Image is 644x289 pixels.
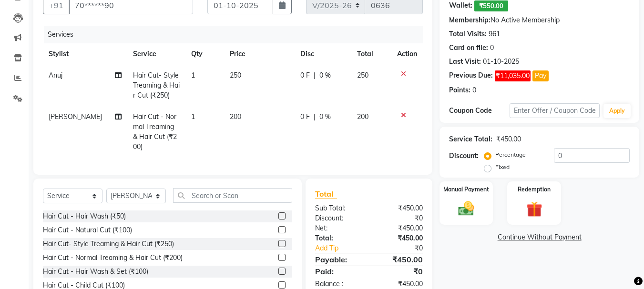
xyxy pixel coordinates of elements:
label: Percentage [495,150,526,159]
div: 01-10-2025 [483,57,519,67]
div: Points: [449,85,470,95]
div: Wallet: [449,0,472,11]
img: _cash.svg [453,199,479,218]
span: Anuj [49,71,62,80]
span: 1 [191,112,195,121]
div: Hair Cut- Style Treaming & Hair Cut (₹250) [43,239,174,249]
span: [PERSON_NAME] [49,112,102,121]
div: ₹0 [379,243,430,253]
div: Hair Cut - Hair Wash (₹50) [43,211,126,221]
button: Apply [603,104,631,118]
span: 0 F [300,112,310,122]
div: Total: [308,233,369,243]
div: Membership: [449,15,491,25]
span: ₹11,035.00 [495,70,531,81]
div: ₹450.00 [369,233,430,243]
span: 200 [357,112,368,121]
a: Add Tip [308,243,379,253]
label: Fixed [495,163,510,171]
div: Paid: [308,266,369,277]
div: Hair Cut - Hair Wash & Set (₹100) [43,267,148,277]
div: Balance : [308,279,369,289]
div: Payable: [308,254,369,265]
span: 1 [191,71,195,80]
th: Stylist [43,43,127,65]
button: Pay [532,70,549,81]
span: 200 [230,112,241,121]
div: Discount: [308,213,369,223]
span: Total [315,189,337,199]
div: Hair Cut - Normal Treaming & Hair Cut (₹200) [43,253,183,263]
div: ₹450.00 [369,223,430,233]
div: Total Visits: [449,29,487,39]
a: Continue Without Payment [441,232,637,242]
div: ₹0 [369,266,430,277]
div: 0 [490,43,494,53]
div: Last Visit: [449,57,481,67]
th: Price [224,43,295,65]
div: ₹450.00 [369,279,430,289]
th: Disc [295,43,351,65]
span: 250 [357,71,368,80]
div: Service Total: [449,134,492,144]
div: ₹450.00 [496,134,521,144]
div: ₹450.00 [369,203,430,213]
span: 0 F [300,70,310,80]
div: ₹450.00 [369,254,430,265]
span: 250 [230,71,241,80]
div: Coupon Code [449,106,509,116]
div: Hair Cut - Natural Cut (₹100) [43,225,132,235]
label: Manual Payment [443,185,489,194]
span: ₹550.00 [474,0,508,11]
label: Redemption [518,185,551,194]
img: _gift.svg [521,199,547,219]
div: Services [44,26,430,43]
span: Hair Cut - Normal Treaming & Hair Cut (₹200) [133,112,177,151]
span: 0 % [319,70,331,80]
div: 961 [489,29,500,39]
div: Sub Total: [308,203,369,213]
div: ₹0 [369,213,430,223]
div: Discount: [449,151,479,161]
div: Card on file: [449,43,488,53]
th: Qty [185,43,224,65]
span: 0 % [319,112,331,122]
div: Previous Due: [449,70,493,81]
th: Action [391,43,423,65]
span: | [314,70,316,80]
div: No Active Membership [449,15,630,25]
th: Service [127,43,185,65]
span: Hair Cut- Style Treaming & Hair Cut (₹250) [133,71,180,100]
th: Total [351,43,392,65]
div: 0 [472,85,476,95]
div: Net: [308,223,369,233]
span: | [314,112,316,122]
input: Enter Offer / Coupon Code [510,103,600,118]
input: Search or Scan [173,188,292,203]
